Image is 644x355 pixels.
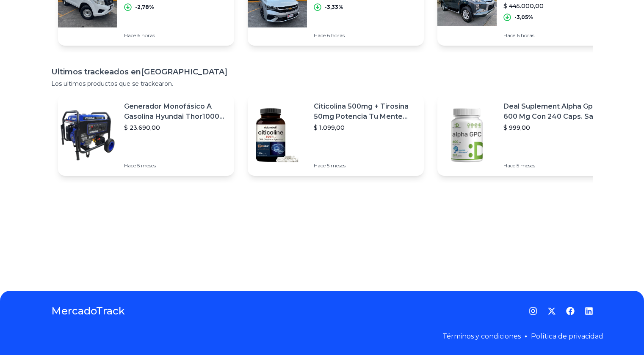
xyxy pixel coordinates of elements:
[51,66,593,78] h1: Ultimos trackeados en [GEOGRAPHIC_DATA]
[503,123,607,132] p: $ 999,00
[529,307,537,315] a: Instagram
[531,332,603,340] a: Política de privacidad
[503,162,607,169] p: Hace 5 meses
[314,32,388,39] p: Hace 6 horas
[503,2,607,10] p: $ 445.000,00
[58,106,117,165] img: Featured image
[503,32,607,39] p: Hace 6 horas
[442,332,521,340] a: Términos y condiciones
[135,4,154,11] p: -2,78%
[314,123,417,132] p: $ 1.099,00
[437,106,497,165] img: Featured image
[51,79,593,88] p: Los ultimos productos que se trackearon.
[547,307,556,315] a: Twitter
[503,101,607,122] p: Deal Suplement Alpha Gpc 600 Mg Con 240 Caps. Salud Cerebral Sabor S/n
[314,101,417,122] p: Citicolina 500mg + Tirosina 50mg Potencia Tu Mente (120caps) Sabor Sin Sabor
[124,162,227,169] p: Hace 5 meses
[248,106,307,165] img: Featured image
[124,101,227,122] p: Generador Monofásico A Gasolina Hyundai Thor10000 P 11.5 Kw
[314,162,417,169] p: Hace 5 meses
[58,95,234,176] a: Featured imageGenerador Monofásico A Gasolina Hyundai Thor10000 P 11.5 Kw$ 23.690,00Hace 5 meses
[585,307,593,315] a: LinkedIn
[437,95,614,176] a: Featured imageDeal Suplement Alpha Gpc 600 Mg Con 240 Caps. Salud Cerebral Sabor S/n$ 999,00Hace ...
[248,95,424,176] a: Featured imageCiticolina 500mg + Tirosina 50mg Potencia Tu Mente (120caps) Sabor Sin Sabor$ 1.099...
[514,14,533,21] p: -3,05%
[566,307,575,315] a: Facebook
[124,123,227,132] p: $ 23.690,00
[325,4,343,11] p: -3,33%
[51,304,125,318] a: MercadoTrack
[124,32,192,39] p: Hace 6 horas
